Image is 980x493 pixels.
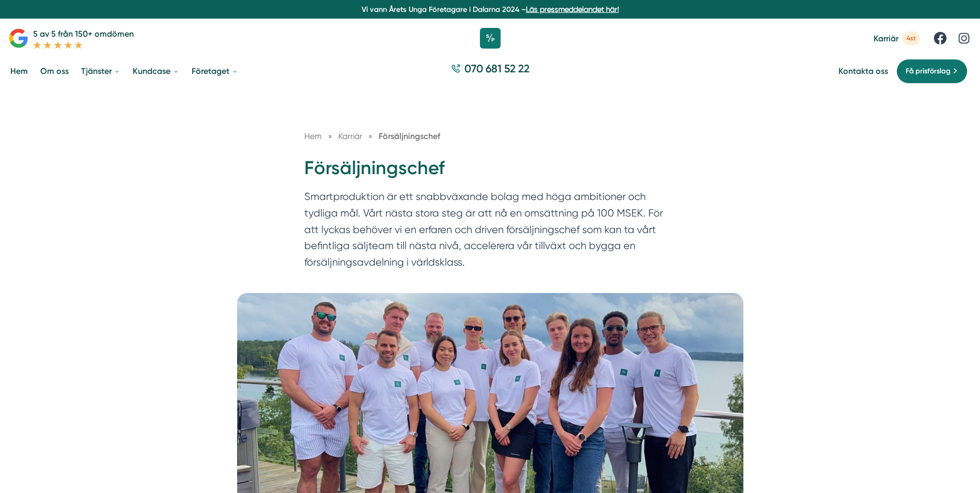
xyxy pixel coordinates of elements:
span: » [368,130,372,143]
span: Få prisförslag [906,66,951,77]
span: Karriär [874,34,898,43]
a: 070 681 52 22 [447,61,534,81]
p: Smartproduktion är ett snabbväxande bolag med höga ambitioner och tydliga mål. Vårt nästa stora s... [304,189,676,275]
a: Hem [8,58,30,84]
span: Karriär [338,131,362,141]
a: Tjänster [79,58,122,84]
a: Karriär [338,131,364,141]
h1: Försäljningschef [304,156,676,189]
a: Försäljningschef [379,131,440,141]
a: Företaget [190,58,240,84]
span: » [328,130,332,143]
a: Kundcase [131,58,181,84]
p: 5 av 5 från 150+ omdömen [33,27,134,40]
p: Vi vann Årets Unga Företagare i Dalarna 2024 – [4,4,976,14]
a: Om oss [38,58,71,84]
a: Karriär 4st [874,32,920,45]
a: Kontakta oss [838,66,888,76]
a: Läs pressmeddelandet här! [526,5,619,13]
a: Hem [304,131,322,141]
span: 070 681 52 22 [464,61,530,76]
span: 4st [903,32,920,45]
a: Få prisförslag [896,59,968,84]
nav: Breadcrumb [304,130,676,143]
